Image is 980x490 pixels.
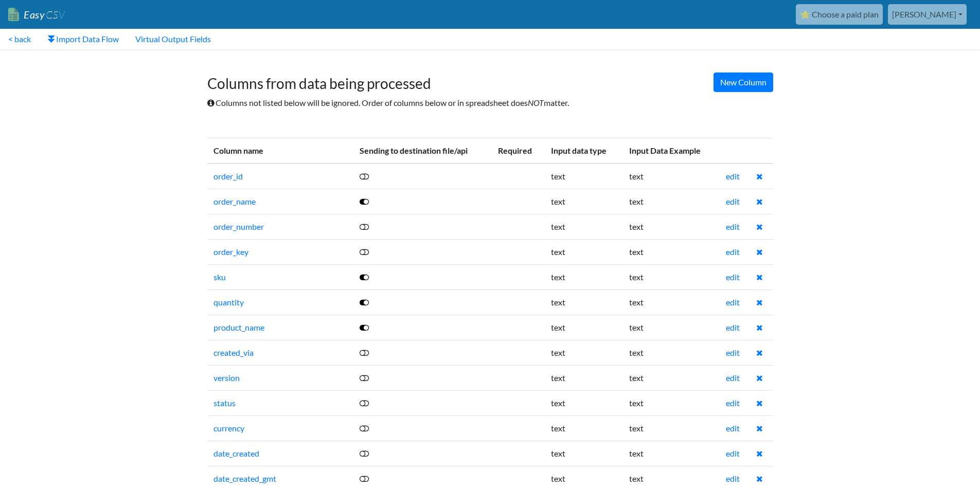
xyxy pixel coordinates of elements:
a: product_name [213,322,264,332]
p: Columns not listed below will be ignored. Order of columns below or in spreadsheet does matter. [207,97,773,109]
td: text [545,365,623,390]
a: edit [726,423,740,433]
td: text [623,214,720,239]
td: text [623,264,720,289]
a: edit [726,398,740,408]
td: text [623,189,720,214]
a: edit [726,373,740,383]
th: Column name [207,138,353,164]
a: ⭐ Choose a paid plan [796,4,883,25]
a: order_number [213,222,264,231]
h1: Columns from data being processed [207,65,773,93]
td: text [623,365,720,390]
td: text [545,164,623,189]
td: text [623,441,720,466]
a: edit [726,247,740,257]
th: Input data type [545,138,623,164]
a: date_created [213,448,259,458]
a: Import Data Flow [39,29,127,49]
td: text [545,239,623,264]
td: text [545,214,623,239]
a: edit [726,322,740,332]
td: text [545,189,623,214]
td: text [545,315,623,340]
a: [PERSON_NAME] [888,4,967,25]
a: edit [726,171,740,181]
a: order_name [213,196,256,206]
td: text [623,315,720,340]
a: version [213,373,240,383]
a: order_key [213,247,248,257]
a: edit [726,448,740,458]
a: created_via [213,348,254,357]
td: text [623,239,720,264]
a: edit [726,297,740,307]
th: Required [492,138,545,164]
td: text [623,164,720,189]
a: quantity [213,297,244,307]
td: text [545,441,623,466]
th: Input Data Example [623,138,720,164]
td: text [623,415,720,441]
a: date_created_gmt [213,474,276,483]
th: Sending to destination file/api [353,138,492,164]
a: edit [726,474,740,483]
a: currency [213,423,244,433]
a: edit [726,222,740,231]
a: edit [726,272,740,282]
td: text [623,340,720,365]
td: text [545,289,623,315]
span: CSV [45,8,65,21]
td: text [545,264,623,289]
td: text [545,340,623,365]
a: New Column [714,72,773,92]
td: text [545,390,623,415]
a: sku [213,272,226,282]
i: NOT [528,98,544,107]
a: order_id [213,171,243,181]
a: Virtual Output Fields [127,29,219,49]
td: text [623,390,720,415]
td: text [545,415,623,441]
a: EasyCSV [8,4,65,25]
td: text [623,289,720,315]
a: edit [726,196,740,206]
a: edit [726,348,740,357]
a: status [213,398,236,408]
